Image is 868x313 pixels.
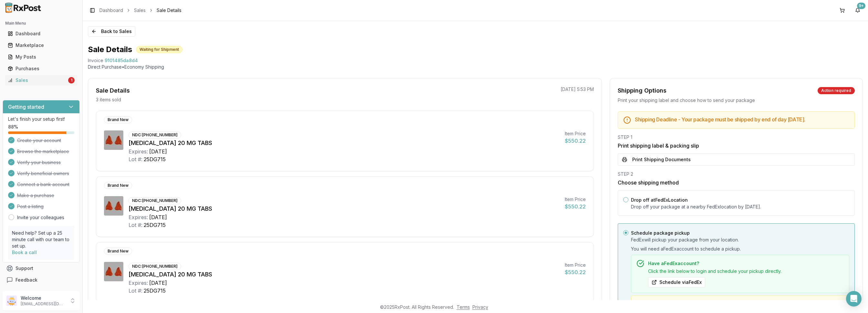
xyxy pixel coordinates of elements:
label: Schedule package pickup [631,230,690,236]
p: [DATE] 5:53 PM [561,86,594,93]
div: Open Intercom Messenger [846,291,862,307]
span: Post a listing [17,203,44,210]
button: Purchases [3,63,80,74]
button: Support [3,263,80,274]
span: Connect a bank account [17,181,69,188]
p: Let's finish your setup first! [8,116,74,122]
div: Purchases [8,65,75,72]
h3: Print shipping label & packing slip [618,142,855,150]
button: 9+ [852,5,863,16]
div: [MEDICAL_DATA] 20 MG TABS [129,204,560,213]
div: Dashboard [8,30,75,37]
div: Shipping Options [618,86,666,95]
span: 9101485da8d4 [105,57,138,64]
button: Dashboard [3,28,80,39]
button: Sales1 [3,75,80,85]
span: Browse the marketplace [17,148,69,155]
div: NDC: [PHONE_NUMBER] [129,197,181,204]
div: Sale Details [96,86,130,95]
div: Invoice [88,57,103,64]
span: Make a purchase [17,192,54,199]
p: Welcome [21,295,66,301]
div: Item Price [565,262,586,268]
a: Purchases [5,63,77,74]
div: Lot #: [129,287,142,295]
button: Print Shipping Documents [618,153,855,166]
button: Marketplace [3,40,80,50]
div: Lot #: [129,221,142,229]
div: Brand New [104,248,132,255]
a: Marketplace [5,39,77,51]
div: Marketplace [8,42,75,49]
a: Dashboard [99,7,123,14]
span: Verify your business [17,159,61,166]
span: 88 % [8,124,18,130]
h1: Sale Details [88,44,132,55]
div: STEP 2 [618,171,855,177]
button: Back to Sales [88,26,135,37]
div: 1 [68,77,75,84]
div: $550.22 [565,203,586,210]
div: $550.22 [565,137,586,145]
span: Click the link below to login and schedule your pickup directly. [648,268,781,274]
a: Sales1 [5,74,77,86]
div: Item Price [565,130,586,137]
div: Action required [818,87,855,94]
div: Expires: [129,148,148,155]
a: My Posts [5,51,77,63]
div: [MEDICAL_DATA] 20 MG TABS [129,139,560,148]
button: My Posts [3,52,80,62]
div: Brand New [104,182,132,189]
div: Expires: [129,213,148,221]
div: Lot #: [129,155,142,163]
div: [DATE] [149,279,167,287]
div: [MEDICAL_DATA] 20 MG TABS [129,270,560,279]
img: Xarelto 20 MG TABS [104,262,123,281]
div: My Posts [8,54,75,60]
div: 9+ [857,3,865,9]
span: Feedback [15,277,37,283]
img: User avatar [6,296,17,306]
div: $550.22 [565,268,586,276]
p: 3 items sold [96,96,121,103]
div: Expires: [129,279,148,287]
h3: Getting started [8,103,44,111]
div: Item Price [565,196,586,203]
div: NDC: [PHONE_NUMBER] [129,263,181,270]
p: Need help? Set up a 25 minute call with our team to set up. [12,230,70,249]
nav: breadcrumb [99,7,181,14]
button: Schedule viaFedEx [648,277,705,287]
div: Waiting for Shipment [136,46,182,53]
p: [EMAIL_ADDRESS][DOMAIN_NAME] [21,301,66,307]
div: [DATE] [149,148,167,155]
div: [DATE] [149,213,167,221]
img: Xarelto 20 MG TABS [104,196,123,216]
div: Print your shipping label and choose how to send your package [618,97,855,104]
p: Direct Purchase • Economy Shipping [88,64,863,70]
label: Drop off at FedEx Location [631,197,688,203]
a: Privacy [472,304,488,310]
a: Terms [457,304,470,310]
p: Drop off your package at a nearby FedEx location by [DATE] . [631,204,849,210]
div: 25DG715 [144,221,166,229]
h3: Choose shipping method [618,179,855,186]
img: Xarelto 20 MG TABS [104,130,123,150]
p: FedEx will pickup your package from your location. [631,237,849,243]
div: NDC: [PHONE_NUMBER] [129,131,181,139]
span: Sale Details [157,7,181,14]
div: 25DG715 [144,155,166,163]
h2: Main Menu [5,21,77,26]
img: RxPost Logo [3,3,44,13]
span: Verify beneficial owners [17,170,69,177]
div: Sales [8,77,67,84]
a: Sales [134,7,146,14]
div: STEP 1 [618,134,855,140]
a: Dashboard [5,28,77,39]
a: Book a call [12,250,37,255]
div: 25DG715 [144,287,166,295]
span: Have a FedEx account? [648,260,699,267]
a: Invite your colleagues [17,214,64,221]
button: Feedback [3,274,80,286]
h5: Shipping Deadline - Your package must be shipped by end of day [DATE] . [635,117,849,122]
